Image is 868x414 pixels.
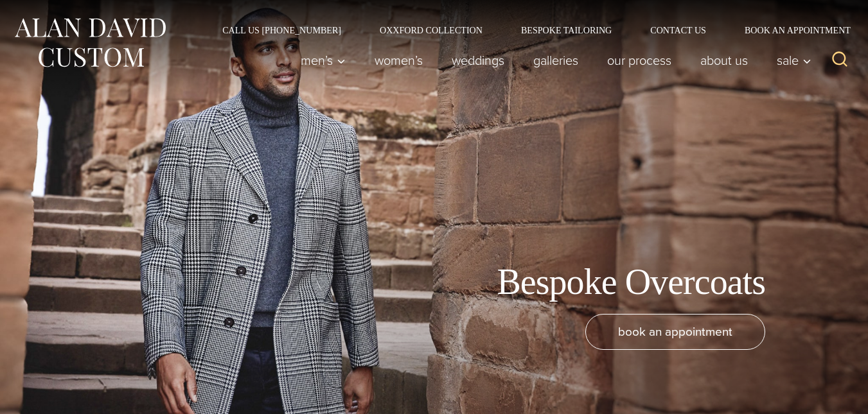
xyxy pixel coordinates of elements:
[777,54,811,67] span: Sale
[585,314,765,350] a: book an appointment
[618,322,732,341] span: book an appointment
[438,47,519,73] a: weddings
[631,26,725,35] a: Contact Us
[203,26,855,35] nav: Secondary Navigation
[686,47,763,73] a: About Us
[287,47,819,73] nav: Primary Navigation
[593,47,686,73] a: Our Process
[360,47,438,73] a: Women’s
[360,26,502,35] a: Oxxford Collection
[502,26,631,35] a: Bespoke Tailoring
[725,26,855,35] a: Book an Appointment
[824,45,855,76] button: View Search Form
[301,54,346,67] span: Men’s
[519,47,593,73] a: Galleries
[203,26,360,35] a: Call Us [PHONE_NUMBER]
[497,261,765,304] h1: Bespoke Overcoats
[13,14,167,71] img: Alan David Custom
